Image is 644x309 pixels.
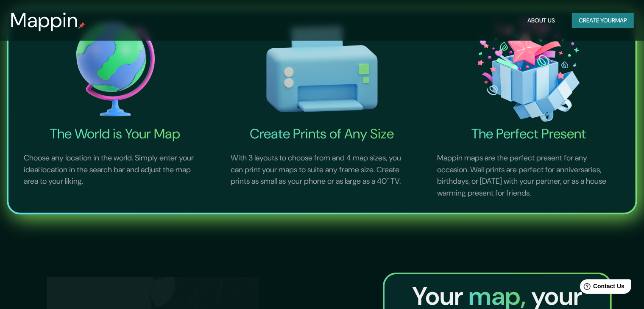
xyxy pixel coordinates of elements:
h4: Create Prints of Any Size [220,125,424,142]
img: mappin-pin [78,22,85,29]
h4: The World is Your Map [14,125,217,142]
h3: Mappin [10,8,78,32]
h4: The Perfect Present [427,125,630,142]
iframe: Help widget launcher [569,276,635,300]
img: The World is Your Map-icon [14,13,217,125]
button: Create yourmap [572,13,634,28]
p: Choose any location in the world. Simply enter your ideal location in the search bar and adjust t... [14,142,217,198]
img: The Perfect Present-icon [427,13,630,125]
p: Mappin maps are the perfect present for any occasion. Wall prints are perfect for anniversaries, ... [427,142,630,209]
img: Create Prints of Any Size-icon [220,13,424,125]
p: With 3 layouts to choose from and 4 map sizes, you can print your maps to suite any frame size. C... [220,142,424,198]
button: About Us [524,13,558,28]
